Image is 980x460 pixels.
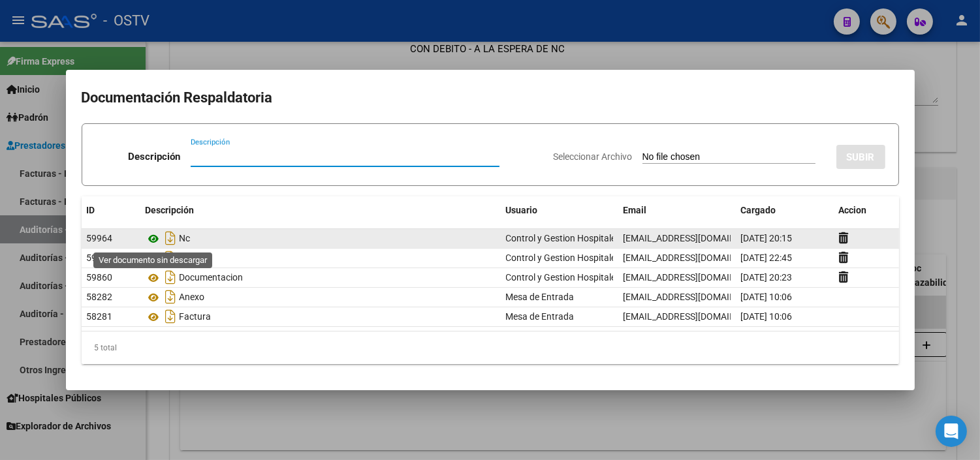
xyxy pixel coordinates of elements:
[146,228,496,249] div: Nc
[506,253,689,263] span: Control y Gestion Hospitales Públicos (OSTV)
[506,311,575,322] span: Mesa de Entrada
[618,196,736,224] datatable-header-cell: Email
[554,151,633,162] span: Seleccionar Archivo
[741,205,776,215] span: Cargado
[87,272,113,283] span: 59860
[82,196,140,224] datatable-header-cell: ID
[163,286,180,307] i: Descargar documento
[741,233,793,243] span: [DATE] 20:15
[736,196,834,224] datatable-header-cell: Cargado
[146,286,496,307] div: Anexo
[146,247,496,268] div: Debito
[163,247,180,268] i: Descargar documento
[82,85,899,110] h2: Documentación Respaldatoria
[163,306,180,327] i: Descargar documento
[501,196,618,224] datatable-header-cell: Usuario
[624,311,768,322] span: [EMAIL_ADDRESS][DOMAIN_NAME]
[163,267,180,288] i: Descargar documento
[624,233,768,243] span: [EMAIL_ADDRESS][DOMAIN_NAME]
[163,228,180,249] i: Descargar documento
[87,205,95,215] span: ID
[87,233,113,243] span: 59964
[741,253,793,263] span: [DATE] 22:45
[624,292,768,302] span: [EMAIL_ADDRESS][DOMAIN_NAME]
[741,292,793,302] span: [DATE] 10:06
[87,253,113,263] span: 59861
[128,149,180,164] p: Descripción
[839,205,867,215] span: Accion
[506,292,575,302] span: Mesa de Entrada
[834,196,899,224] datatable-header-cell: Accion
[936,416,967,447] div: Open Intercom Messenger
[506,205,538,215] span: Usuario
[506,272,689,283] span: Control y Gestion Hospitales Públicos (OSTV)
[847,151,875,163] span: SUBIR
[836,145,885,169] button: SUBIR
[146,267,496,288] div: Documentacion
[87,311,113,322] span: 58281
[624,272,768,283] span: [EMAIL_ADDRESS][DOMAIN_NAME]
[506,233,689,243] span: Control y Gestion Hospitales Públicos (OSTV)
[82,331,899,364] div: 5 total
[741,311,793,322] span: [DATE] 10:06
[741,272,793,283] span: [DATE] 20:23
[146,306,496,327] div: Factura
[624,205,647,215] span: Email
[624,253,768,263] span: [EMAIL_ADDRESS][DOMAIN_NAME]
[140,196,501,224] datatable-header-cell: Descripción
[146,205,195,215] span: Descripción
[87,292,113,302] span: 58282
